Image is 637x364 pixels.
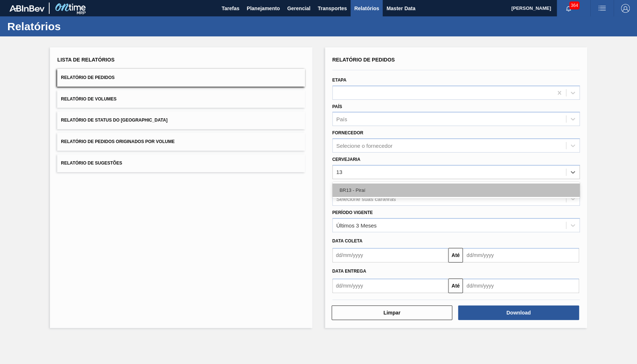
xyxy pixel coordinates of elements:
[458,305,579,320] button: Download
[7,22,137,31] h1: Relatórios
[57,111,305,129] button: Relatório de Status do [GEOGRAPHIC_DATA]
[332,210,373,215] label: Período Vigente
[448,248,463,262] button: Até
[61,118,167,123] span: Relatório de Status do [GEOGRAPHIC_DATA]
[332,305,453,320] button: Limpar
[318,4,347,13] span: Transportes
[332,130,363,135] label: Fornecedor
[569,1,579,9] span: 364
[57,69,305,87] button: Relatório de Pedidos
[61,96,116,102] span: Relatório de Volumes
[332,104,342,109] label: País
[463,278,579,293] input: dd/mm/yyyy
[332,183,580,197] div: BR13 - Piraí
[61,75,114,80] span: Relatório de Pedidos
[336,222,377,228] div: Últimos 3 Meses
[57,90,305,108] button: Relatório de Volumes
[336,116,347,122] div: País
[463,248,579,262] input: dd/mm/yyyy
[332,278,449,293] input: dd/mm/yyyy
[287,4,310,13] span: Gerencial
[336,143,392,149] div: Selecione o fornecedor
[386,4,415,13] span: Master Data
[621,4,630,13] img: Logout
[332,157,360,162] label: Cervejaria
[332,248,449,262] input: dd/mm/yyyy
[9,5,44,12] img: TNhmsLtSVTkK8tSr43FrP2fwEKptu5GPRR3wAAAABJRU5ErkJggg==
[557,3,580,13] button: Notificações
[57,154,305,172] button: Relatório de Sugestões
[222,4,239,13] span: Tarefas
[336,195,396,202] div: Selecione suas carteiras
[448,278,463,293] button: Até
[332,78,347,83] label: Etapa
[354,4,379,13] span: Relatórios
[57,57,114,63] span: Lista de Relatórios
[332,238,363,244] span: Data coleta
[61,161,122,166] span: Relatório de Sugestões
[247,4,280,13] span: Planejamento
[332,57,395,63] span: Relatório de Pedidos
[61,139,175,144] span: Relatório de Pedidos Originados por Volume
[57,133,305,151] button: Relatório de Pedidos Originados por Volume
[332,269,366,274] span: Data entrega
[598,4,606,13] img: userActions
